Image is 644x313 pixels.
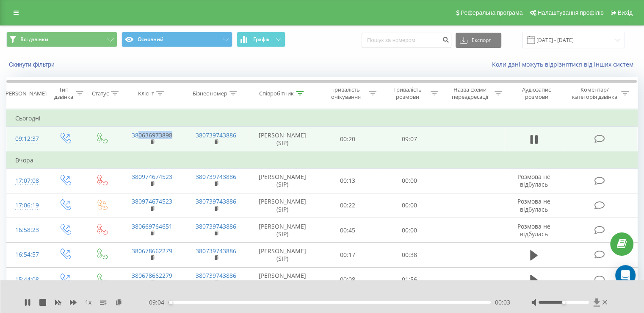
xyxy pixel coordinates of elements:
[379,243,440,267] td: 00:38
[193,90,227,97] div: Бізнес номер
[317,218,379,243] td: 00:45
[53,86,73,101] div: Тип дзвінка
[169,301,172,304] div: Accessibility label
[317,168,379,193] td: 00:13
[15,246,38,263] div: 16:54:57
[248,193,317,218] td: [PERSON_NAME] (SIP)
[132,247,172,255] a: 380678662279
[92,90,109,97] div: Статус
[4,90,47,97] div: [PERSON_NAME]
[132,131,172,139] a: 380636973898
[448,86,492,101] div: Назва схеми переадресації
[253,36,270,42] span: Графік
[495,298,510,307] span: 00:03
[196,197,236,205] a: 380739743886
[379,193,440,218] td: 00:00
[379,127,440,152] td: 09:07
[132,222,172,230] a: 380669764651
[15,222,38,238] div: 16:58:23
[615,265,636,285] div: Open Intercom Messenger
[15,131,38,147] div: 09:12:37
[379,267,440,292] td: 01:56
[196,247,236,255] a: 380739743886
[7,110,638,127] td: Сьогодні
[122,32,232,47] button: Основний
[85,298,91,307] span: 1 x
[362,33,451,48] input: Пошук за номером
[537,9,603,16] span: Налаштування профілю
[325,86,367,101] div: Тривалість очікування
[259,90,294,97] div: Співробітник
[517,173,550,188] span: Розмова не відбулась
[248,218,317,243] td: [PERSON_NAME] (SIP)
[6,61,59,68] button: Скинути фільтри
[7,152,638,169] td: Вчора
[492,60,638,68] a: Коли дані можуть відрізнятися вiд інших систем
[132,271,172,279] a: 380678662279
[562,301,565,304] div: Accessibility label
[386,86,428,101] div: Тривалість розмови
[456,33,501,48] button: Експорт
[517,197,550,213] span: Розмова не відбулась
[147,298,169,307] span: - 09:04
[196,131,236,139] a: 380739743886
[6,32,117,47] button: Всі дзвінки
[237,32,285,47] button: Графік
[196,271,236,279] a: 380739743886
[248,267,317,292] td: [PERSON_NAME] (SIP)
[15,271,38,288] div: 15:44:08
[196,173,236,181] a: 380739743886
[248,127,317,152] td: [PERSON_NAME] (SIP)
[15,173,38,189] div: 17:07:08
[569,86,619,101] div: Коментар/категорія дзвінка
[618,9,633,16] span: Вихід
[132,197,172,205] a: 380974674523
[317,127,379,152] td: 00:20
[512,86,561,101] div: Аудіозапис розмови
[379,218,440,243] td: 00:00
[317,267,379,292] td: 00:08
[196,222,236,230] a: 380739743886
[20,36,48,43] span: Всі дзвінки
[317,193,379,218] td: 00:22
[517,222,550,238] span: Розмова не відбулась
[317,243,379,267] td: 00:17
[15,197,38,214] div: 17:06:19
[248,243,317,267] td: [PERSON_NAME] (SIP)
[461,9,523,16] span: Реферальна програма
[138,90,154,97] div: Клієнт
[132,173,172,181] a: 380974674523
[248,168,317,193] td: [PERSON_NAME] (SIP)
[379,168,440,193] td: 00:00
